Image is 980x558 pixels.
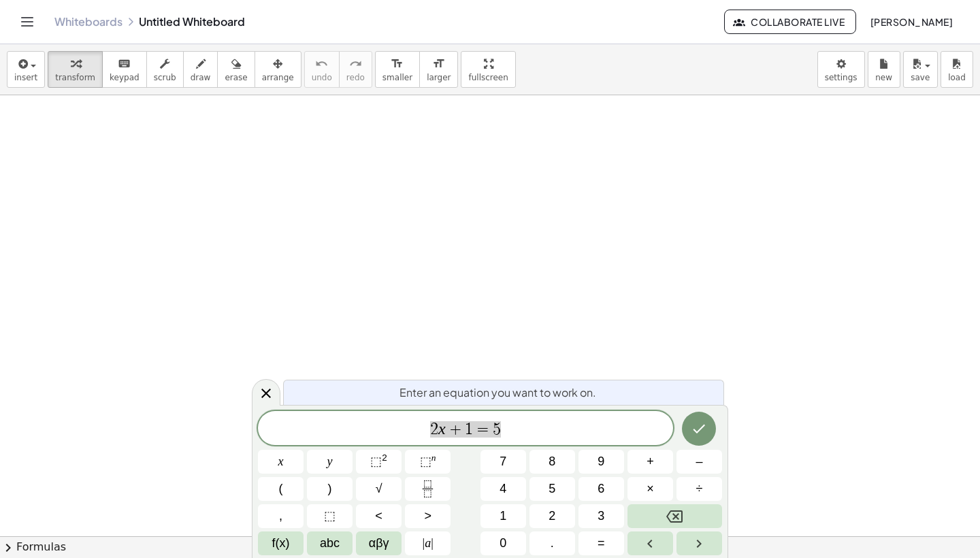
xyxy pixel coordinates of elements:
span: 8 [549,453,555,471]
span: draw [191,73,211,82]
i: redo [349,56,362,72]
span: 3 [598,507,604,525]
button: keyboardkeypad [102,51,147,88]
button: 0 [480,531,526,555]
span: 2 [549,507,555,525]
span: > [424,507,431,525]
button: format_sizelarger [419,51,458,88]
span: ⬚ [420,455,431,468]
button: redoredo [339,51,372,88]
span: insert [14,73,37,82]
span: αβγ [369,534,389,553]
sup: 2 [382,453,387,463]
button: Absolute value [405,531,451,555]
button: Minus [676,450,722,474]
span: ( [279,480,283,498]
i: format_size [391,56,404,72]
button: draw [183,51,218,88]
span: | [423,536,425,550]
button: save [903,51,938,88]
span: x [278,453,284,471]
button: Superscript [405,450,451,474]
button: , [258,504,304,528]
span: 5 [493,421,501,438]
span: transform [55,73,95,82]
i: keyboard [118,56,131,72]
button: erase [217,51,255,88]
span: load [948,73,966,82]
button: 3 [578,504,624,528]
span: × [647,480,654,498]
sup: n [431,453,436,463]
span: + [446,421,465,438]
button: Toggle navigation [16,11,38,33]
span: erase [225,73,247,82]
span: keypad [110,73,140,82]
button: Squared [356,450,402,474]
span: abc [320,534,340,553]
button: [PERSON_NAME] [859,10,964,34]
span: ⬚ [370,455,382,468]
span: fullscreen [468,73,508,82]
button: Times [627,477,673,501]
button: 4 [480,477,526,501]
button: Collaborate Live [724,10,856,34]
span: scrub [154,73,176,82]
button: insert [7,51,45,88]
span: 1 [465,421,473,438]
button: Done [682,412,716,446]
span: ) [328,480,332,498]
span: smaller [382,73,412,82]
span: | [431,536,434,550]
button: Greater than [405,504,451,528]
button: transform [48,51,103,88]
span: Enter an equation you want to work on. [399,384,596,401]
span: 4 [500,480,506,498]
button: fullscreen [461,51,515,88]
button: Right arrow [676,531,722,555]
span: f(x) [272,534,290,553]
span: y [327,453,333,471]
button: . [529,531,575,555]
button: undoundo [304,51,340,88]
span: redo [346,73,365,82]
button: new [868,51,900,88]
span: = [473,421,493,438]
span: ÷ [696,480,703,498]
button: 6 [578,477,624,501]
button: Backspace [627,504,722,528]
i: undo [315,56,328,72]
span: 2 [430,421,438,438]
button: ( [258,477,304,501]
span: 7 [500,453,506,471]
span: a [423,534,434,553]
button: Functions [258,531,304,555]
button: Plus [627,450,673,474]
button: scrub [146,51,184,88]
button: 1 [480,504,526,528]
button: x [258,450,304,474]
button: 5 [529,477,575,501]
span: 0 [500,534,506,553]
span: Collaborate Live [736,16,845,28]
span: . [551,534,554,553]
button: 7 [480,450,526,474]
button: y [307,450,353,474]
button: Alphabet [307,531,353,555]
button: ) [307,477,353,501]
button: Placeholder [307,504,353,528]
button: Divide [676,477,722,501]
var: x [438,420,446,438]
button: Square root [356,477,402,501]
span: 1 [500,507,506,525]
span: = [598,534,605,553]
span: – [696,453,702,471]
span: 9 [598,453,604,471]
button: Equals [578,531,624,555]
button: Greek alphabet [356,531,402,555]
span: √ [376,480,382,498]
span: larger [427,73,451,82]
span: new [875,73,892,82]
span: , [279,507,282,525]
span: [PERSON_NAME] [870,16,953,28]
